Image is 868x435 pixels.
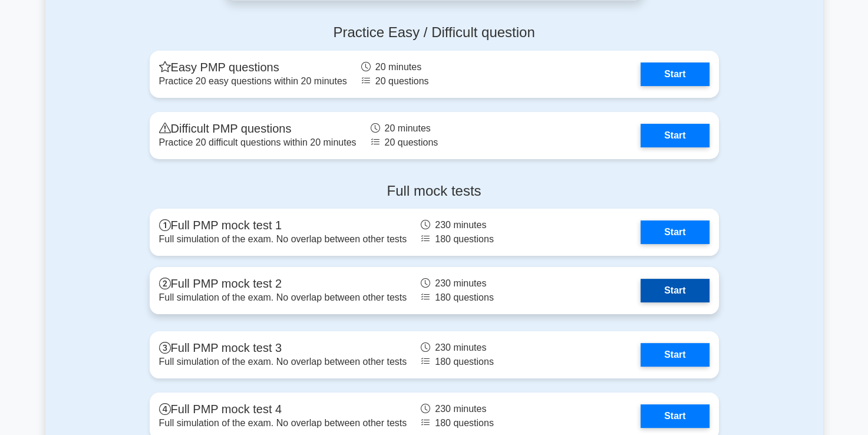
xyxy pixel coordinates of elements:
[641,62,709,86] a: Start
[150,183,719,200] h4: Full mock tests
[641,124,709,147] a: Start
[641,404,709,428] a: Start
[641,343,709,367] a: Start
[150,24,719,41] h4: Practice Easy / Difficult question
[641,279,709,302] a: Start
[641,220,709,244] a: Start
